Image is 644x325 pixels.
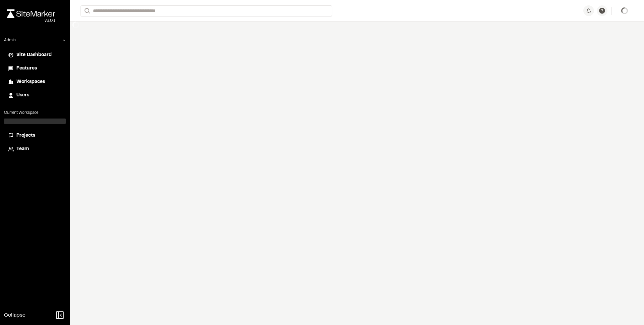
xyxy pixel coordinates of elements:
[8,78,62,86] a: Workspaces
[16,78,45,86] span: Workspaces
[7,9,55,18] img: rebrand.png
[16,92,29,99] span: Users
[16,65,37,72] span: Features
[80,5,93,16] button: Search
[4,311,25,319] span: Collapse
[8,145,62,153] a: Team
[8,92,62,99] a: Users
[8,51,62,59] a: Site Dashboard
[16,145,29,153] span: Team
[16,132,35,139] span: Projects
[4,37,16,43] p: Admin
[16,51,52,59] span: Site Dashboard
[8,132,62,139] a: Projects
[7,18,55,24] div: Oh geez...please don't...
[4,110,66,116] p: Current Workspace
[8,65,62,72] a: Features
